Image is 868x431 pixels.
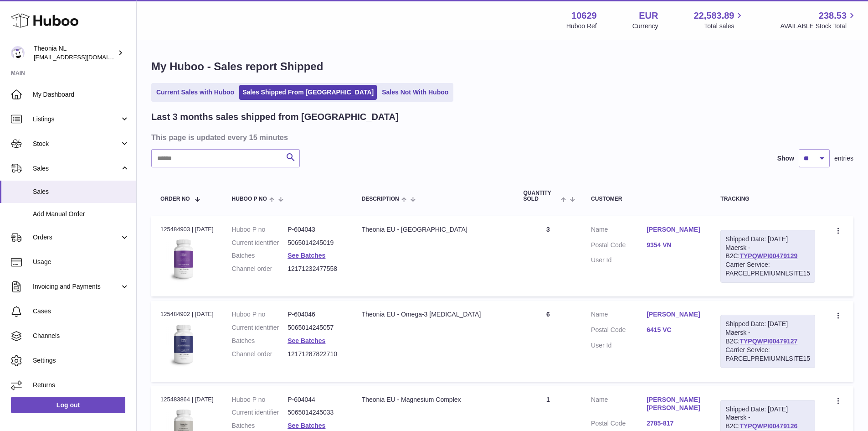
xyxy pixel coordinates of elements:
div: Maersk - B2C: [720,230,815,283]
dt: Current identifier [232,408,288,417]
span: Total sales [704,22,745,31]
dd: P-604046 [288,310,344,319]
h3: This page is updated every 15 minutes [151,132,851,142]
dt: Channel order [232,350,288,358]
a: [PERSON_NAME] [647,225,702,234]
dt: Current identifier [232,239,288,247]
dd: 5065014245019 [288,239,344,247]
div: Maersk - B2C: [720,315,815,368]
a: Sales Not With Huboo [379,85,452,100]
dt: Name [591,225,647,236]
dt: Current identifier [232,323,288,332]
strong: EUR [639,10,658,22]
div: Currency [632,22,658,31]
span: Invoicing and Payments [33,282,120,291]
dt: Channel order [232,265,288,273]
img: 106291725893172.jpg [160,236,206,282]
div: Shipped Date: [DATE] [725,320,810,328]
dt: User Id [591,256,647,265]
span: 22,583.89 [693,10,734,22]
div: Shipped Date: [DATE] [725,235,810,244]
span: Quantity Sold [524,190,559,202]
dt: Postal Code [591,326,647,337]
div: Shipped Date: [DATE] [725,405,810,414]
a: [PERSON_NAME] [647,310,702,319]
img: info@wholesomegoods.eu [11,46,25,60]
span: My Dashboard [33,90,129,99]
img: 106291725893086.jpg [160,322,206,367]
a: Log out [11,397,125,413]
dd: 5065014245033 [288,408,344,417]
div: Carrier Service: PARCELPREMIUMNLSITE15 [725,346,810,363]
label: Show [777,154,794,163]
h2: Last 3 months sales shipped from [GEOGRAPHIC_DATA] [151,111,399,123]
div: Carrier Service: PARCELPREMIUMNLSITE15 [725,260,810,278]
a: 22,583.89 Total sales [693,10,745,31]
span: Description [362,196,399,202]
span: 238.53 [819,10,847,22]
dt: User Id [591,341,647,350]
dd: P-604043 [288,225,344,234]
span: Returns [33,381,129,389]
dt: Postal Code [591,419,647,430]
span: AVAILABLE Stock Total [780,22,857,31]
div: Theonia EU - Magnesium Complex [362,395,505,404]
dt: Huboo P no [232,395,288,404]
a: TYPQWPI00479129 [740,252,797,260]
a: TYPQWPI00479126 [740,422,797,430]
dt: Name [591,310,647,321]
a: Sales Shipped From [GEOGRAPHIC_DATA] [239,85,377,100]
div: Huboo Ref [566,22,597,31]
a: TYPQWPI00479127 [740,338,797,345]
dt: Huboo P no [232,225,288,234]
a: 6415 VC [647,326,702,334]
dt: Postal Code [591,241,647,252]
a: 9354 VN [647,241,702,249]
span: [EMAIL_ADDRESS][DOMAIN_NAME] [34,53,134,61]
span: Order No [160,196,190,202]
span: Sales [33,164,120,173]
dd: 12171232477558 [288,265,344,273]
span: Cases [33,307,129,316]
span: Channels [33,332,129,340]
span: Listings [33,115,120,124]
div: Theonia EU - [GEOGRAPHIC_DATA] [362,225,505,234]
div: Tracking [720,196,815,202]
dt: Huboo P no [232,310,288,319]
a: See Batches [288,422,325,429]
div: 125484903 | [DATE] [160,225,214,234]
dd: P-604044 [288,395,344,404]
div: Customer [591,196,702,202]
div: Theonia EU - Omega-3 [MEDICAL_DATA] [362,310,505,319]
dd: 12171287822710 [288,350,344,358]
span: Huboo P no [232,196,267,202]
div: 125483864 | [DATE] [160,395,214,404]
dt: Batches [232,421,288,430]
a: Current Sales with Huboo [153,85,237,100]
td: 3 [514,216,582,296]
span: entries [834,154,853,163]
a: See Batches [288,252,325,259]
h1: My Huboo - Sales report Shipped [151,59,853,74]
a: 2785-817 [647,419,702,428]
strong: 10629 [571,10,597,22]
a: See Batches [288,337,325,344]
span: Settings [33,356,129,365]
div: Theonia NL [34,44,116,62]
span: Stock [33,140,120,148]
dd: 5065014245057 [288,323,344,332]
span: Usage [33,258,129,266]
a: 238.53 AVAILABLE Stock Total [780,10,857,31]
td: 6 [514,301,582,381]
span: Add Manual Order [33,210,129,218]
dt: Batches [232,251,288,260]
dt: Batches [232,337,288,345]
dt: Name [591,395,647,415]
a: [PERSON_NAME] [PERSON_NAME] [647,395,702,413]
div: 125484902 | [DATE] [160,310,214,318]
span: Orders [33,233,120,242]
span: Sales [33,187,129,196]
